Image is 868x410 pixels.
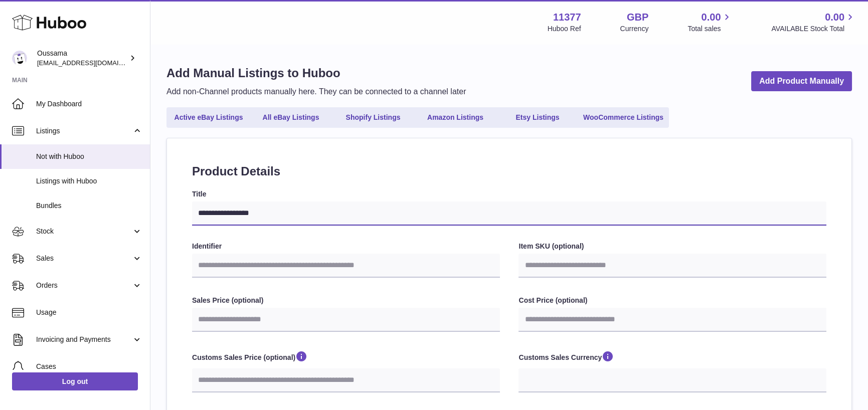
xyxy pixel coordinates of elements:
span: 0.00 [702,11,721,24]
a: Log out [12,372,138,390]
span: [EMAIL_ADDRESS][DOMAIN_NAME] [37,59,147,67]
img: internalAdmin-11377@internal.huboo.com [12,51,27,66]
span: Invoicing and Payments [36,335,132,344]
span: Listings [36,126,132,136]
p: Add non-Channel products manually here. They can be connected to a channel later [166,86,466,97]
label: Item SKU (optional) [518,242,826,251]
span: My Dashboard [36,99,142,109]
label: Customs Sales Price (optional) [192,350,500,366]
a: Etsy Listings [497,109,578,126]
span: Listings with Huboo [36,176,142,186]
label: Cost Price (optional) [518,296,826,305]
span: AVAILABLE Stock Total [771,24,856,34]
span: Total sales [687,24,732,34]
span: Orders [36,281,132,290]
label: Identifier [192,242,500,251]
span: Not with Huboo [36,152,142,161]
span: Bundles [36,201,142,211]
a: Add Product Manually [751,71,852,92]
a: Amazon Listings [415,109,495,126]
div: Currency [620,24,649,34]
a: Shopify Listings [333,109,413,126]
span: Stock [36,227,132,236]
span: Sales [36,254,132,263]
h2: Product Details [192,163,826,179]
strong: 11377 [553,11,581,24]
h1: Add Manual Listings to Huboo [166,65,466,81]
a: WooCommerce Listings [580,109,667,126]
span: 0.00 [825,11,844,24]
label: Customs Sales Currency [518,350,826,366]
a: 0.00 AVAILABLE Stock Total [771,11,856,34]
label: Sales Price (optional) [192,296,500,305]
a: Active eBay Listings [168,109,249,126]
label: Title [192,189,826,199]
div: Oussama [37,49,127,68]
span: Usage [36,308,142,317]
strong: GBP [627,11,648,24]
span: Cases [36,362,142,371]
a: All eBay Listings [251,109,331,126]
div: Huboo Ref [548,24,581,34]
a: 0.00 Total sales [687,11,732,34]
